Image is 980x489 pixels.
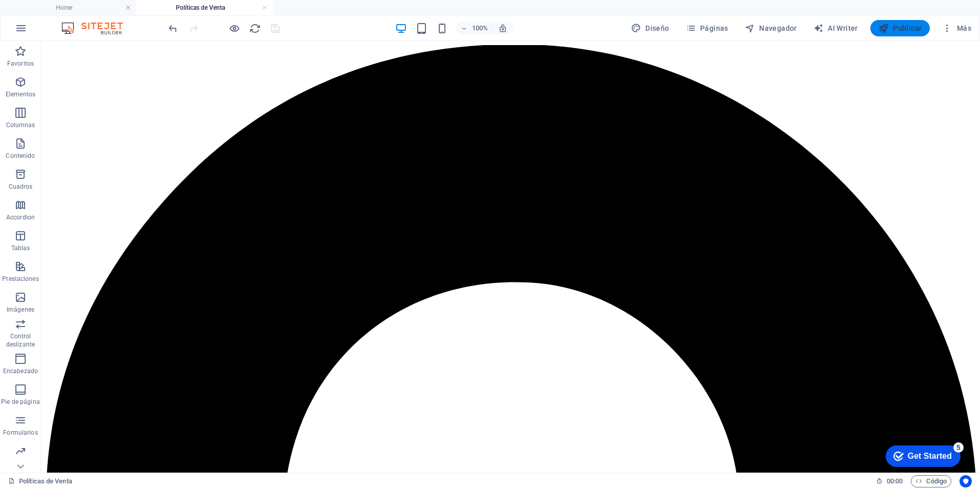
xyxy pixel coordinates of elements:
[911,475,951,487] button: Código
[6,90,35,98] p: Elementos
[136,2,273,13] h4: Políticas de Venta
[887,475,903,487] span: 00 00
[741,20,801,36] button: Navegador
[6,213,35,221] p: Accordion
[813,23,858,33] span: AI Writer
[942,23,971,33] span: Más
[8,475,72,487] a: Haz clic para cancelar la selección y doble clic para abrir páginas
[249,22,261,34] button: reload
[1,398,39,406] p: Pie de página
[809,20,862,36] button: AI Writer
[456,22,493,34] button: 100%
[879,23,922,33] span: Publicar
[3,367,38,375] p: Encabezado
[30,11,74,21] div: Get Started
[627,20,673,36] div: Diseño (Ctrl+Alt+Y)
[8,5,83,27] div: Get Started 5 items remaining, 0% complete
[249,23,261,34] i: Volver a cargar página
[7,305,34,314] p: Imágenes
[167,23,179,34] i: Deshacer: Cambiar texto (Ctrl+Z)
[959,475,972,487] button: Usercentrics
[894,477,895,485] span: :
[472,22,488,34] h6: 100%
[59,22,136,34] img: Editor Logo
[498,24,507,33] i: Al redimensionar, ajustar el nivel de zoom automáticamente para ajustarse al dispositivo elegido.
[2,275,38,283] p: Prestaciones
[76,2,86,12] div: 5
[3,429,37,437] p: Formularios
[7,59,34,68] p: Favoritos
[870,20,930,36] button: Publicar
[167,22,179,34] button: undo
[745,23,797,33] span: Navegador
[686,23,728,33] span: Páginas
[6,152,35,160] p: Contenido
[6,121,35,129] p: Columnas
[938,20,975,36] button: Más
[11,244,30,252] p: Tablas
[915,475,947,487] span: Código
[682,20,732,36] button: Páginas
[631,23,669,33] span: Diseño
[627,20,673,36] button: Diseño
[9,182,33,191] p: Cuadros
[876,475,903,487] h6: Tiempo de la sesión
[6,459,34,467] p: Marketing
